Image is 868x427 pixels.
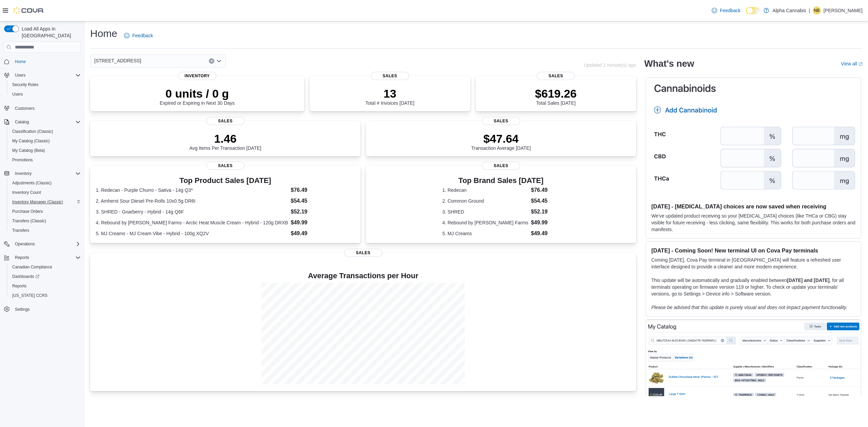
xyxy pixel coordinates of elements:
[1,253,83,262] button: Reports
[12,209,43,214] span: Purchase Orders
[121,29,156,42] a: Feedback
[12,190,41,195] span: Inventory Count
[291,186,355,194] dd: $76.49
[651,277,855,297] p: This update will be automatically and gradually enabled between , for all terminals operating on ...
[651,257,855,270] p: Coming [DATE], Cova Pay terminal in [GEOGRAPHIC_DATA] will feature a refreshed user interface des...
[12,118,32,126] button: Catalog
[9,226,81,235] span: Transfers
[537,72,575,80] span: Sales
[12,169,81,178] span: Inventory
[12,253,81,262] span: Reports
[535,87,577,106] div: Total Sales [DATE]
[190,132,261,151] div: Avg Items Per Transaction [DATE]
[12,82,38,87] span: Security Roles
[9,156,81,164] span: Promotions
[12,104,81,112] span: Customers
[15,106,35,111] span: Customers
[96,177,355,185] h3: Top Product Sales [DATE]
[7,272,83,281] a: Dashboards
[96,219,288,226] dt: 4. Rebound by [PERSON_NAME] Farms - Arctic Heat Muscle Cream - Hybrid - 120g DRXB
[12,71,81,79] span: Users
[12,148,45,153] span: My Catalog (Beta)
[291,219,355,227] dd: $49.99
[442,198,528,204] dt: 2. Common Ground
[15,59,26,64] span: Home
[841,61,863,66] a: View allExternal link
[9,282,29,290] a: Reports
[9,90,25,98] a: Users
[9,188,81,197] span: Inventory Count
[96,187,288,194] dt: 1. Redecan - Purple Churro - Sativa - 14g Q3*
[9,81,81,89] span: Security Roles
[12,118,81,126] span: Catalog
[442,230,528,237] dt: 5. MJ Creams
[190,132,261,145] p: 1.46
[746,7,760,14] input: Dark Mode
[12,274,39,279] span: Dashboards
[535,87,577,100] p: $619.26
[94,57,141,65] span: [STREET_ADDRESS]
[366,87,414,100] p: 13
[471,132,531,151] div: Transaction Average [DATE]
[720,7,741,14] span: Feedback
[9,291,50,300] a: [US_STATE] CCRS
[7,281,83,291] button: Reports
[12,240,81,248] span: Operations
[291,229,355,238] dd: $49.49
[442,208,528,215] dt: 3. SHRED
[531,208,560,216] dd: $52.19
[7,89,83,99] button: Users
[9,137,81,145] span: My Catalog (Classic)
[371,72,409,80] span: Sales
[12,180,52,186] span: Adjustments (Classic)
[12,293,47,298] span: [US_STATE] CCRS
[9,127,56,136] a: Classification (Classic)
[9,179,54,187] a: Adjustments (Classic)
[12,253,32,262] button: Reports
[7,197,83,207] button: Inventory Manager (Classic)
[9,217,49,225] a: Transfers (Classic)
[9,81,41,89] a: Security Roles
[7,207,83,216] button: Purchase Orders
[19,25,81,39] span: Load All Apps in [GEOGRAPHIC_DATA]
[9,282,81,290] span: Reports
[1,239,83,249] button: Operations
[7,146,83,155] button: My Catalog (Beta)
[12,129,53,134] span: Classification (Classic)
[15,255,29,260] span: Reports
[7,188,83,197] button: Inventory Count
[9,179,81,187] span: Adjustments (Classic)
[206,117,244,125] span: Sales
[651,203,855,210] h3: [DATE] - [MEDICAL_DATA] choices are now saved when receiving
[1,169,83,178] button: Inventory
[90,27,117,40] h1: Home
[7,216,83,226] button: Transfers (Classic)
[12,91,23,97] span: Users
[15,241,35,247] span: Operations
[96,230,288,237] dt: 5. MJ Creams - MJ Cream Vibe - Hybrid - 100g XQ2V
[9,217,81,225] span: Transfers (Classic)
[12,283,26,289] span: Reports
[531,197,560,205] dd: $54.45
[14,7,44,14] img: Cova
[291,208,355,216] dd: $52.19
[344,249,382,257] span: Sales
[7,80,83,89] button: Security Roles
[9,137,53,145] a: My Catalog (Classic)
[96,198,288,204] dt: 2. Amherst Sour Diesel Pre-Rolls 10x0.5g DR6I
[9,263,55,271] a: Canadian Compliance
[12,157,33,163] span: Promotions
[824,6,863,15] p: [PERSON_NAME]
[1,70,83,80] button: Users
[9,226,32,235] a: Transfers
[651,212,855,233] p: We've updated product receiving so your [MEDICAL_DATA] choices (like THCa or CBG) stay visible fo...
[9,263,81,271] span: Canadian Compliance
[9,146,81,155] span: My Catalog (Beta)
[772,6,806,15] p: Alpha Cannabis
[1,57,83,66] button: Home
[96,208,288,215] dt: 3. SHRED - Gnarberry - Hybrid - 14g Q6F
[9,207,46,216] a: Purchase Orders
[206,162,244,170] span: Sales
[12,58,28,66] a: Home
